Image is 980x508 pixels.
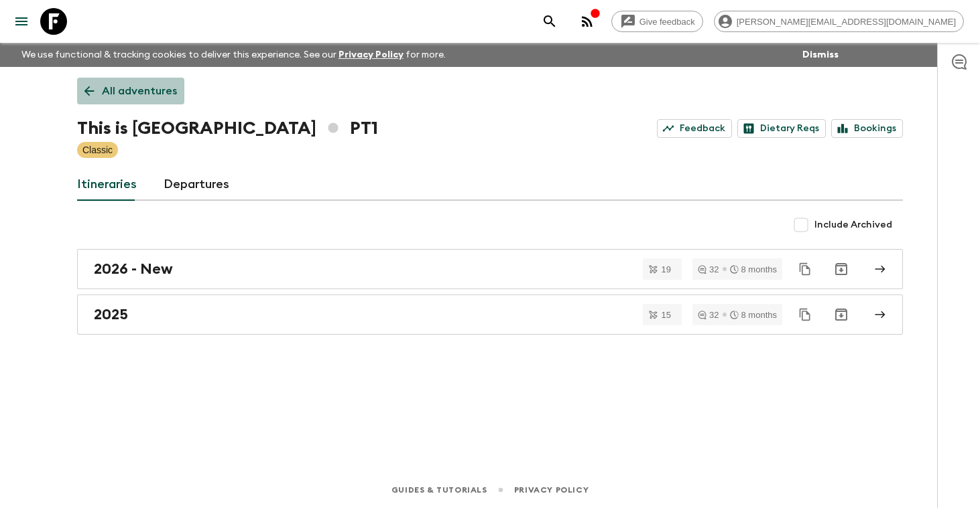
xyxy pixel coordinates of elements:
[632,17,702,27] span: Give feedback
[339,50,404,60] a: Privacy Policy
[737,119,826,138] a: Dietary Reqs
[654,265,679,274] span: 19
[654,311,679,319] span: 15
[698,311,719,319] div: 32
[82,143,113,157] p: Classic
[8,8,35,35] button: menu
[164,169,229,201] a: Departures
[828,301,855,328] button: Archive
[729,17,963,27] span: [PERSON_NAME][EMAIL_ADDRESS][DOMAIN_NAME]
[793,303,817,327] button: Duplicate
[698,265,719,274] div: 32
[657,119,732,138] a: Feedback
[102,83,177,99] p: All adventures
[714,11,964,32] div: [PERSON_NAME][EMAIL_ADDRESS][DOMAIN_NAME]
[536,8,563,35] button: search adventures
[831,119,903,138] a: Bookings
[793,257,817,281] button: Duplicate
[611,11,703,32] a: Give feedback
[77,169,137,201] a: Itineraries
[77,78,184,104] a: All adventures
[730,265,777,274] div: 8 months
[77,249,903,289] a: 2026 - New
[94,260,173,278] h2: 2026 - New
[799,46,842,64] button: Dismiss
[94,306,128,323] h2: 2025
[16,43,451,67] p: We use functional & tracking cookies to deliver this experience. See our for more.
[828,256,855,282] button: Archive
[77,115,378,142] h1: This is [GEOGRAPHIC_DATA] PT1
[77,294,903,335] a: 2025
[391,483,487,497] a: Guides & Tutorials
[814,218,892,232] span: Include Archived
[730,311,777,319] div: 8 months
[514,483,589,497] a: Privacy Policy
